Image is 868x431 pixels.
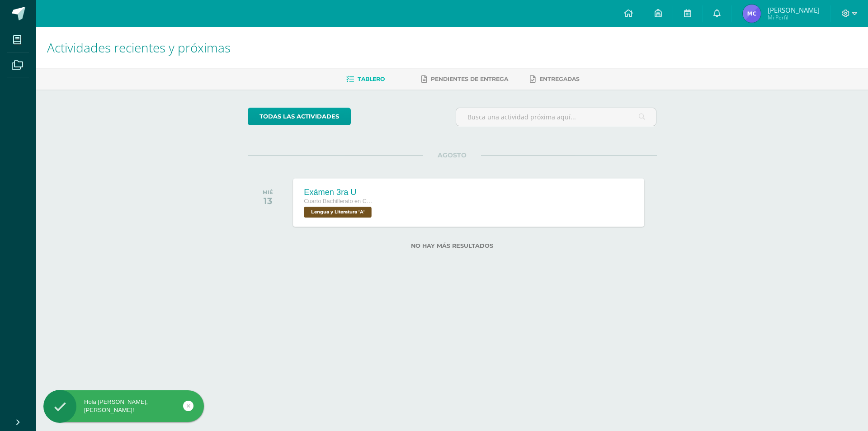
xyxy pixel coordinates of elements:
[248,242,657,249] label: No hay más resultados
[248,108,351,125] a: todas las Actividades
[43,398,204,414] div: Hola [PERSON_NAME], [PERSON_NAME]!
[768,14,820,21] span: Mi Perfil
[47,39,231,56] span: Actividades recientes y próximas
[304,187,374,197] div: Exámen 3ra U
[304,198,373,204] span: Cuarto Bachillerato en Ciencias Biológicas [PERSON_NAME]. CCLL en Ciencias Biológicas
[346,72,385,86] a: Tablero
[263,195,273,206] div: 13
[456,108,656,126] input: Busca una actividad próxima aquí...
[431,76,508,82] span: Pendientes de entrega
[539,76,580,82] span: Entregadas
[358,76,385,82] span: Tablero
[423,151,481,159] span: AGOSTO
[304,207,371,218] span: Lengua y Literatura 'A'
[768,5,820,14] span: [PERSON_NAME]
[743,5,761,23] img: 134da7bb3ffb32542af6303426994477.png
[530,72,580,86] a: Entregadas
[263,189,273,195] div: MIÉ
[421,72,508,86] a: Pendientes de entrega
